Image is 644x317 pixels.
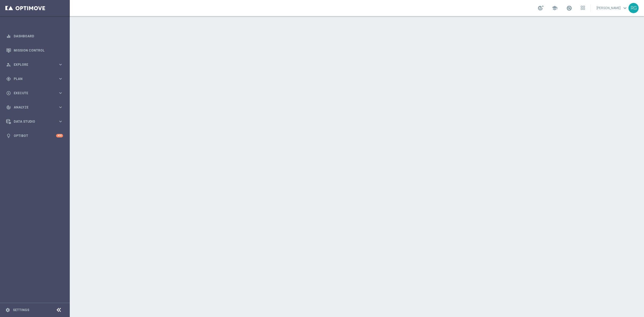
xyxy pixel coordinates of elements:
[6,105,63,110] button: track_changes Analyze keyboard_arrow_right
[6,129,63,143] div: Optibot
[6,105,58,110] div: Analyze
[13,308,29,312] a: Settings
[6,29,63,43] div: Dashboard
[58,105,63,110] i: keyboard_arrow_right
[628,3,639,13] div: RG
[6,62,58,67] div: Explore
[6,119,63,124] button: Data Studio keyboard_arrow_right
[552,5,558,11] span: school
[622,5,628,11] span: keyboard_arrow_down
[6,76,58,81] div: Plan
[14,63,58,66] span: Explore
[6,43,63,57] div: Mission Control
[14,120,58,123] span: Data Studio
[6,91,58,96] div: Execute
[58,90,63,96] i: keyboard_arrow_right
[58,76,63,81] i: keyboard_arrow_right
[6,91,11,96] i: play_circle_outline
[6,77,63,81] button: gps_fixed Plan keyboard_arrow_right
[58,119,63,124] i: keyboard_arrow_right
[6,34,63,38] button: equalizer Dashboard
[6,119,58,124] div: Data Studio
[14,77,58,81] span: Plan
[6,133,11,138] i: lightbulb
[6,62,11,67] i: person_search
[14,29,63,43] a: Dashboard
[14,129,56,143] a: Optibot
[6,63,63,67] button: person_search Explore keyboard_arrow_right
[14,92,58,95] span: Execute
[5,308,10,312] i: settings
[6,76,11,81] i: gps_fixed
[6,134,63,138] button: lightbulb Optibot +10
[6,105,11,110] i: track_changes
[14,43,63,57] a: Mission Control
[6,34,11,39] i: equalizer
[596,4,628,12] a: [PERSON_NAME]keyboard_arrow_down
[58,62,63,67] i: keyboard_arrow_right
[56,134,63,137] div: +10
[14,106,58,109] span: Analyze
[6,48,63,53] button: Mission Control
[6,91,63,95] button: play_circle_outline Execute keyboard_arrow_right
